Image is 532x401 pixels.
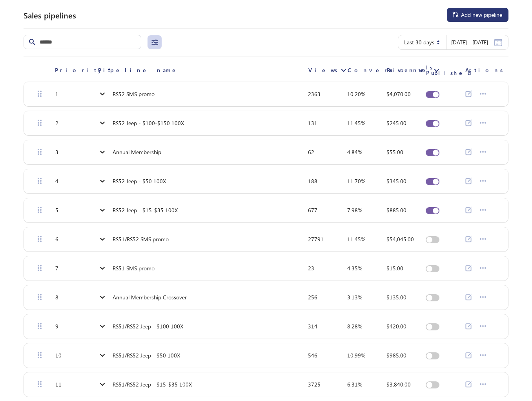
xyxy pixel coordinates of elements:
[347,208,362,213] div: 7.98%
[308,266,314,271] div: 23
[386,324,406,329] div: $420.00
[113,91,155,97] span: RS52 SMS promo
[55,266,58,271] div: 7
[109,116,187,130] a: RS52 Jeep - $100-$150 100X
[55,91,58,97] div: 1
[55,295,58,300] div: 8
[308,179,317,184] div: 188
[113,236,169,242] span: RS51/RS52 SMS promo
[24,10,76,20] h2: Sales pipelines
[386,237,414,242] div: $54,045.00
[109,261,158,275] a: RS51 SMS promo
[443,35,505,49] button: [DATE] - [DATE]
[109,377,195,392] a: RS51/RS52 Jeep - $15-$35 100X
[55,149,58,155] div: 3
[386,91,411,97] div: $4,070.00
[347,295,362,300] div: 3.13%
[308,295,317,300] div: 256
[55,120,58,126] div: 2
[113,323,183,330] span: RS51/RS52 Jeep - $100 100X
[347,149,362,155] div: 4.84%
[308,67,338,73] span: Views
[109,203,181,217] a: RS52 Jeep - $15-$35 100X
[387,67,431,73] span: Revenue
[113,120,184,126] span: RS52 Jeep - $100-$150 100X
[55,179,58,184] div: 4
[308,91,321,97] div: 2363
[113,149,161,155] span: Annual Membership
[348,67,415,73] span: Conversion
[308,382,321,387] div: 3725
[347,324,362,329] div: 8.28%
[347,237,365,242] div: 11.45%
[386,120,406,126] div: $245.00
[55,324,58,329] div: 9
[113,381,192,388] span: RS51/RS52 Jeep - $15-$35 100X
[465,67,503,73] span: Actions
[113,265,155,272] span: RS51 SMS promo
[55,208,58,213] div: 5
[461,12,502,18] span: Add new pipeline
[308,324,317,329] div: 314
[113,294,187,301] span: Annual Membership Crossover
[109,87,158,101] a: RS52 SMS promo
[347,179,365,184] div: 11.70%
[386,149,403,155] div: $55.00
[109,319,186,334] a: RS51/RS52 Jeep - $100 100X
[113,207,178,213] span: RS52 Jeep - $15-$35 100X
[347,91,365,97] div: 10.20%
[109,145,164,159] a: Annual Membership
[109,232,172,246] a: RS51/RS52 SMS promo
[55,353,62,358] div: 10
[55,237,58,242] div: 6
[308,353,317,358] div: 546
[308,237,324,242] div: 27791
[347,382,362,387] div: 6.31%
[109,290,190,304] a: Annual Membership Crossover
[109,174,169,188] a: RS52 Jeep - $50 100X
[113,178,166,184] span: RS52 Jeep - $50 100X
[55,382,62,387] div: 11
[113,352,180,359] span: RS51/RS52 Jeep - $50 100X
[347,266,362,271] div: 4.35%
[109,348,183,363] a: RS51/RS52 Jeep - $50 100X
[386,353,406,358] div: $985.00
[347,353,365,358] div: 10.99%
[308,149,314,155] div: 62
[386,208,406,213] div: $885.00
[386,266,403,271] div: $15.00
[347,120,365,126] div: 11.45%
[426,65,472,76] span: Is Published
[451,39,488,46] span: [DATE] - [DATE]
[386,382,411,387] div: $3,840.00
[308,120,317,126] div: 131
[386,295,406,300] div: $135.00
[386,179,406,184] div: $345.00
[55,67,103,73] span: Priority
[308,208,317,213] div: 677
[447,8,508,22] button: Add new pipeline
[98,67,181,73] span: Pipeline name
